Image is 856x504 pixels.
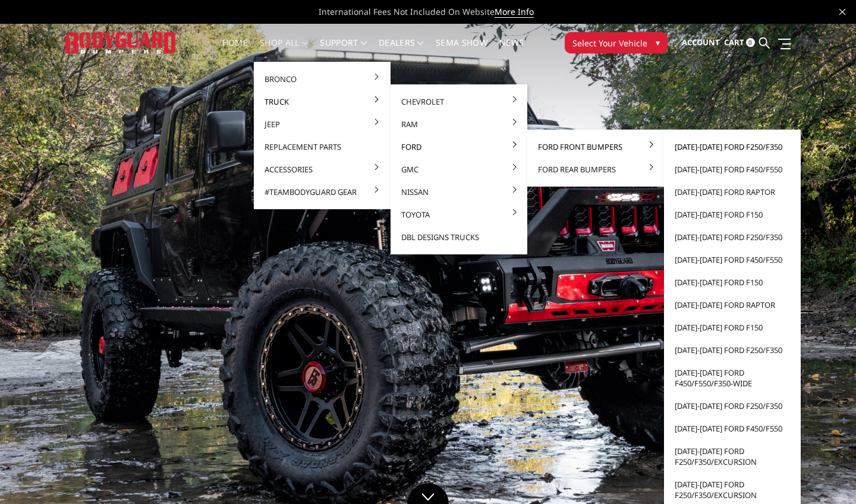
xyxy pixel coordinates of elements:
[395,181,523,203] a: Nissan
[669,248,796,271] a: [DATE]-[DATE] Ford F450/F550
[532,158,659,181] a: Ford Rear Bumpers
[656,36,660,49] span: ▾
[259,136,386,158] a: Replacement Parts
[407,483,449,504] a: Click to Down
[259,90,386,113] a: Truck
[532,136,659,158] a: Ford Front Bumpers
[572,37,647,49] span: Select Your Vehicle
[669,316,796,339] a: [DATE]-[DATE] Ford F150
[259,113,386,136] a: Jeep
[260,39,308,62] a: shop all
[395,203,523,226] a: Toyota
[724,27,755,59] a: Cart 0
[379,39,424,62] a: Dealers
[682,27,720,59] a: Account
[495,6,534,18] a: More Info
[801,274,813,293] button: 4 of 5
[669,440,796,473] a: [DATE]-[DATE] Ford F250/F350/Excursion
[669,271,796,294] a: [DATE]-[DATE] Ford F150
[669,339,796,361] a: [DATE]-[DATE] Ford F250/F350
[669,361,796,395] a: [DATE]-[DATE] Ford F450/F550/F350-wide
[320,39,367,62] a: Support
[724,37,744,48] span: Cart
[436,39,487,62] a: SEMA Show
[222,39,248,62] a: Home
[746,38,755,47] span: 0
[259,181,386,203] a: #TeamBodyguard Gear
[669,417,796,440] a: [DATE]-[DATE] Ford F450/F550
[499,39,524,62] a: News
[801,217,813,236] button: 1 of 5
[259,68,386,90] a: Bronco
[395,90,523,113] a: Chevrolet
[801,236,813,255] button: 2 of 5
[395,136,523,158] a: Ford
[669,181,796,203] a: [DATE]-[DATE] Ford Raptor
[669,395,796,417] a: [DATE]-[DATE] Ford F250/F350
[801,255,813,274] button: 3 of 5
[395,113,523,136] a: Ram
[669,226,796,248] a: [DATE]-[DATE] Ford F250/F350
[395,226,523,248] a: DBL Designs Trucks
[565,32,668,53] button: Select Your Vehicle
[801,293,813,312] button: 5 of 5
[259,158,386,181] a: Accessories
[65,32,177,54] img: BODYGUARD BUMPERS
[669,294,796,316] a: [DATE]-[DATE] Ford Raptor
[669,158,796,181] a: [DATE]-[DATE] Ford F450/F550
[682,37,720,48] span: Account
[669,136,796,158] a: [DATE]-[DATE] Ford F250/F350
[669,203,796,226] a: [DATE]-[DATE] Ford F150
[395,158,523,181] a: GMC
